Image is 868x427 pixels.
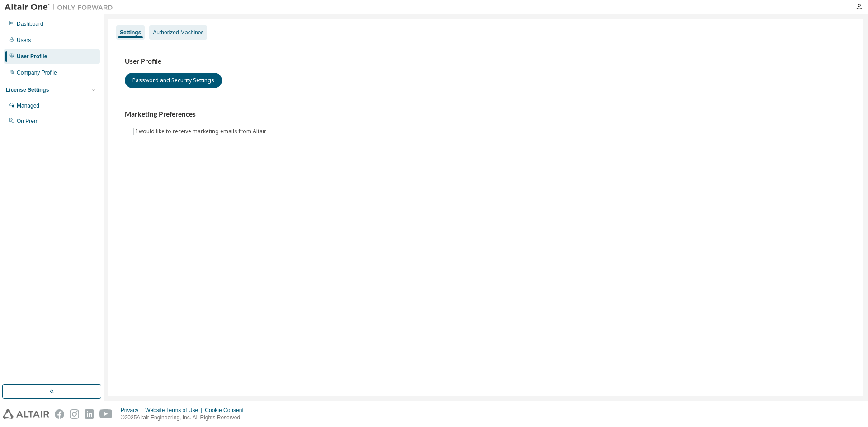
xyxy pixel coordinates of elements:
div: Settings [120,29,141,36]
h3: User Profile [125,57,847,66]
div: Company Profile [17,69,57,76]
div: Authorized Machines [153,29,203,36]
img: linkedin.svg [85,409,94,419]
img: instagram.svg [70,409,79,419]
div: Managed [17,102,39,109]
label: I would like to receive marketing emails from Altair [136,126,268,137]
img: altair_logo.svg [3,409,49,419]
p: © 2025 Altair Engineering, Inc. All Rights Reserved. [121,414,249,422]
div: Privacy [121,407,145,414]
img: youtube.svg [99,409,113,419]
h3: Marketing Preferences [125,110,847,119]
div: Website Terms of Use [145,407,205,414]
div: Dashboard [17,20,43,28]
div: User Profile [17,53,47,60]
img: facebook.svg [55,409,64,419]
button: Password and Security Settings [125,73,222,88]
div: Users [17,37,31,44]
img: Altair One [5,3,118,12]
div: On Prem [17,117,38,125]
div: Cookie Consent [205,407,249,414]
div: License Settings [6,86,49,94]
